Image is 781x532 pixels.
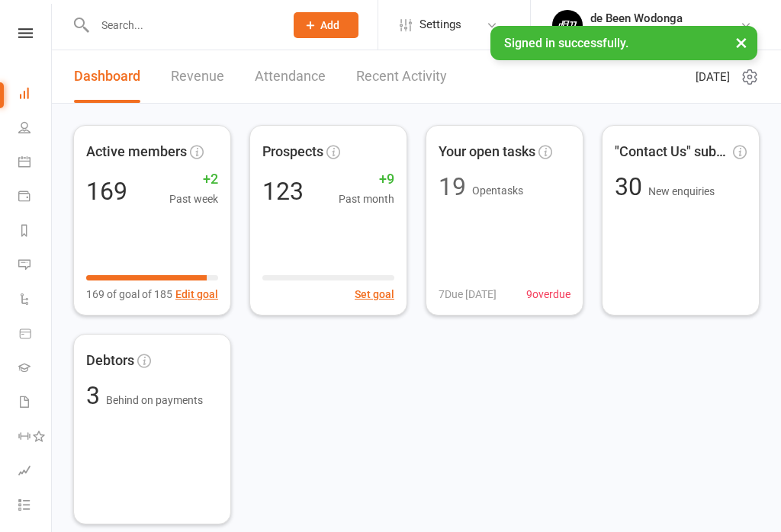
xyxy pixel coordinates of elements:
[590,11,740,25] div: de Been Wodonga
[728,26,755,59] button: ×
[615,172,648,201] span: 30
[175,286,218,303] button: Edit goal
[339,191,394,207] span: Past month
[169,168,218,191] span: +2
[86,179,127,204] div: 169
[472,184,523,197] span: Open tasks
[18,455,53,489] a: Assessments
[294,12,358,38] button: Add
[439,141,535,163] span: Your open tasks
[262,179,304,204] div: 123
[439,175,466,199] div: 19
[90,14,274,36] input: Search...
[18,78,53,112] a: Dashboard
[615,141,730,163] span: "Contact Us" submissions
[504,36,628,50] span: Signed in successfully.
[262,141,323,163] span: Prospects
[171,50,224,103] a: Revenue
[74,50,140,103] a: Dashboard
[18,112,53,146] a: People
[355,286,394,303] button: Set goal
[18,215,53,249] a: Reports
[86,141,187,163] span: Active members
[696,68,730,86] span: [DATE]
[356,50,447,103] a: Recent Activity
[320,19,339,31] span: Add
[526,286,570,303] span: 9 overdue
[590,25,740,39] div: de Been 100% [PERSON_NAME]
[552,10,583,40] img: thumb_image1710905826.png
[255,50,326,103] a: Attendance
[86,350,134,372] span: Debtors
[439,286,497,303] span: 7 Due [DATE]
[419,8,461,42] span: Settings
[86,381,106,410] span: 3
[18,318,53,352] a: Product Sales
[18,146,53,181] a: Calendar
[86,286,172,303] span: 169 of goal of 185
[648,185,715,197] span: New enquiries
[18,181,53,215] a: Payments
[106,394,203,406] span: Behind on payments
[169,191,218,207] span: Past week
[339,168,394,191] span: +9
